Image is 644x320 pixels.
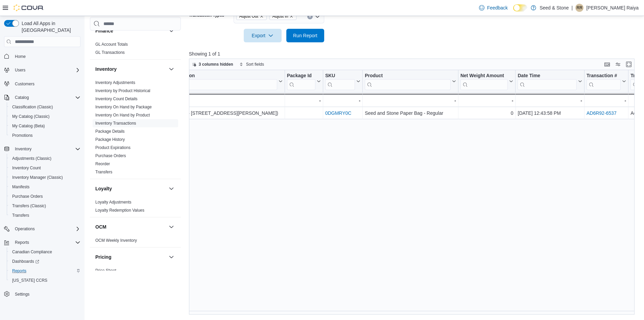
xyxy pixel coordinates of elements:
[1,79,83,89] button: Customers
[12,203,46,209] span: Transfers (Classic)
[9,267,29,275] a: Reports
[12,268,26,274] span: Reports
[365,73,451,90] div: Product
[286,29,324,42] button: Run Report
[12,104,53,110] span: Classification (Classic)
[614,60,622,68] button: Display options
[540,4,569,12] p: Seed & Stone
[95,27,166,34] button: Finance
[95,50,125,55] span: GL Transactions
[9,112,80,121] span: My Catalog (Classic)
[167,65,175,73] button: Inventory
[12,66,28,74] button: Users
[287,73,315,79] div: Package Id
[12,133,33,138] span: Promotions
[9,192,46,200] a: Purchase Orders
[1,289,83,299] button: Settings
[95,208,144,213] a: Loyalty Redemption Values
[95,121,136,126] a: Inventory Transactions
[95,199,132,205] span: Loyalty Adjustments
[9,211,80,219] span: Transfers
[90,266,181,277] div: Pricing
[9,131,35,140] a: Promotions
[9,211,32,219] a: Transfers
[587,110,617,116] a: AD6R92-6537
[95,113,150,118] a: Inventory On Hand by Product
[287,73,321,90] button: Package Id
[95,27,113,34] h3: Finance
[175,73,277,79] div: Location
[9,248,55,256] a: Canadian Compliance
[12,52,28,61] a: Home
[572,4,573,12] p: |
[95,129,125,134] a: Package Details
[95,145,130,150] span: Product Expirations
[325,73,355,79] div: SKU
[325,73,360,90] button: SKU
[365,109,456,117] div: Seed and Stone Paper Bag - Regular
[7,182,83,192] button: Manifests
[1,51,83,61] button: Home
[307,14,313,19] button: Clear input
[460,73,514,90] button: Net Weight Amount
[9,192,80,200] span: Purchase Orders
[1,144,83,154] button: Inventory
[12,238,32,247] button: Reports
[1,224,83,234] button: Operations
[575,4,583,12] div: Rashpinder Raiya
[315,14,320,19] button: Open list of options
[9,131,80,140] span: Promotions
[95,42,128,47] a: GL Account Totals
[9,173,80,182] span: Inventory Manager (Classic)
[95,200,132,205] a: Loyalty Adjustments
[167,253,175,261] button: Pricing
[244,29,282,42] button: Export
[95,66,166,72] button: Inventory
[167,223,175,231] button: OCM
[95,97,138,101] a: Inventory Count Details
[12,80,80,88] span: Customers
[12,184,29,190] span: Manifests
[518,73,582,90] button: Date Time
[239,13,258,20] span: Adjust Out
[12,278,47,283] span: [US_STATE] CCRS
[248,29,278,42] span: Export
[12,93,80,102] span: Catalog
[293,32,317,39] span: Run Report
[7,131,83,140] button: Promotions
[95,80,135,85] span: Inventory Adjustments
[175,73,277,90] div: Location
[587,73,621,90] div: Transaction # URL
[603,60,611,68] button: Keyboard shortcuts
[476,1,510,15] a: Feedback
[95,145,130,150] a: Product Expirations
[199,62,233,67] span: 3 columns hidden
[260,14,264,18] button: Remove Adjust Out from selection in this group
[9,164,44,172] a: Inventory Count
[90,40,181,59] div: Finance
[460,97,514,105] div: -
[9,154,54,163] a: Adjustments (Classic)
[95,169,112,175] span: Transfers
[325,97,360,105] div: -
[513,12,514,12] span: Dark Mode
[15,146,31,152] span: Inventory
[7,211,83,220] button: Transfers
[518,73,576,79] div: Date Time
[9,154,80,163] span: Adjustments (Classic)
[12,52,80,60] span: Home
[587,73,626,90] button: Transaction #
[15,226,35,232] span: Operations
[513,4,527,12] input: Dark Mode
[9,112,52,121] a: My Catalog (Classic)
[12,259,39,264] span: Dashboards
[90,198,181,217] div: Loyalty
[95,238,137,243] span: OCM Weekly Inventory
[15,292,29,297] span: Settings
[587,97,626,105] div: -
[95,80,135,85] a: Inventory Adjustments
[12,114,50,119] span: My Catalog (Classic)
[9,248,80,256] span: Canadian Compliance
[287,97,321,105] div: -
[4,48,80,317] nav: Complex example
